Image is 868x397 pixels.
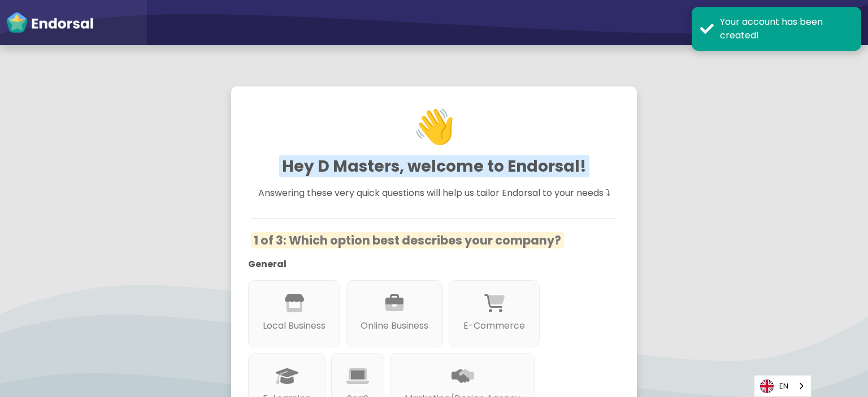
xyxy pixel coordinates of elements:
[6,11,94,34] img: endorsal-logo-white@2x.png
[361,319,428,333] p: Online Business
[248,258,603,271] p: General
[279,155,589,177] span: Hey D Masters, welcome to Endorsal!
[251,232,564,248] span: 1 of 3: Which option best describes your company?
[754,376,811,396] a: EN
[720,15,853,42] div: Your account has been created!
[258,186,610,199] span: Answering these very quick questions will help us tailor Endorsal to your needs ⤵︎
[754,375,811,397] aside: Language selected: English
[263,319,325,333] p: Local Business
[250,77,618,176] h1: 👋
[463,319,525,333] p: E-Commerce
[754,375,811,397] div: Language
